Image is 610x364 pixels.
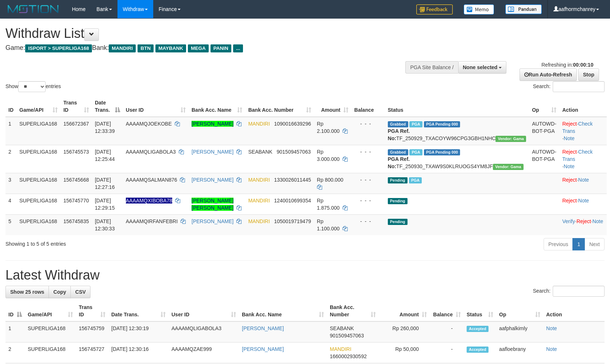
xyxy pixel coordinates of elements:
[192,218,233,224] a: [PERSON_NAME]
[573,62,593,68] strong: 00:00:10
[92,96,123,117] th: Date Trans.: activate to sort column descending
[529,96,559,117] th: Op: activate to sort column ascending
[16,117,61,145] td: SUPERLIGA168
[95,121,115,134] span: [DATE] 12:33:39
[192,198,233,211] a: [PERSON_NAME] [PERSON_NAME]
[388,128,410,141] b: PGA Ref. No:
[576,218,591,224] a: Reject
[126,121,172,127] span: AAAAMQJOEKOBE
[138,44,154,52] span: BTN
[108,321,169,343] td: [DATE] 12:30:19
[541,62,593,68] span: Refreshing in:
[330,325,354,331] span: SEABANK
[192,149,233,155] a: [PERSON_NAME]
[463,64,498,70] span: None selected
[274,198,311,203] span: Copy 1240010699354 to clipboard
[63,198,89,203] span: 156745770
[16,214,61,235] td: SUPERLIGA168
[16,96,61,117] th: Game/API: activate to sort column ascending
[5,44,399,52] h4: Game: Bank:
[559,194,607,214] td: ·
[464,4,494,15] img: Button%20Memo.svg
[496,321,543,343] td: aafphalkimly
[430,301,464,321] th: Balance: activate to sort column ascending
[467,347,489,353] span: Accepted
[95,218,115,232] span: [DATE] 12:30:33
[95,177,115,190] span: [DATE] 12:27:16
[529,117,559,145] td: AUTOWD-BOT-PGA
[169,301,239,321] th: User ID: activate to sort column ascending
[18,81,46,92] select: Showentries
[5,96,16,117] th: ID
[239,301,327,321] th: Bank Acc. Name: activate to sort column ascending
[562,177,577,183] a: Reject
[242,346,284,352] a: [PERSON_NAME]
[317,149,340,162] span: Rp 3.000.000
[562,149,577,155] a: Reject
[584,238,605,250] a: Next
[5,343,25,363] td: 2
[63,218,89,224] span: 156745835
[529,145,559,173] td: AUTOWD-BOT-PGA
[578,198,589,203] a: Note
[5,237,249,248] div: Showing 1 to 5 of 5 entries
[464,301,496,321] th: Status: activate to sort column ascending
[388,198,408,204] span: Pending
[559,96,607,117] th: Action
[388,177,408,183] span: Pending
[5,145,16,173] td: 2
[248,218,270,224] span: MANDIRI
[578,68,599,81] a: Stop
[274,177,311,183] span: Copy 1330026011445 to clipboard
[546,325,557,331] a: Note
[63,149,89,155] span: 156745573
[5,268,605,282] h1: Latest Withdraw
[578,177,589,183] a: Note
[10,289,44,295] span: Show 25 rows
[25,44,92,52] span: ISPORT > SUPERLIGA168
[354,120,382,127] div: - - -
[379,301,430,321] th: Amount: activate to sort column ascending
[5,321,25,343] td: 1
[424,121,460,127] span: PGA Pending
[248,177,270,183] span: MANDIRI
[493,164,524,170] span: Vendor URL: https://trx31.1velocity.biz
[126,218,178,224] span: AAAAMQIRFANFEBRI
[330,353,367,359] span: Copy 1660002930592 to clipboard
[155,44,186,52] span: MAYBANK
[385,117,529,145] td: TF_250929_TXACOYW96CPG3GBH1NHC
[95,149,115,162] span: [DATE] 12:25:44
[354,218,382,225] div: - - -
[5,214,16,235] td: 5
[592,218,603,224] a: Note
[126,177,177,183] span: AAAAMQSALMAN876
[458,61,507,74] button: None selected
[70,286,90,298] a: CSV
[388,156,410,169] b: PGA Ref. No:
[75,289,86,295] span: CSV
[16,194,61,214] td: SUPERLIGA168
[233,44,243,52] span: ...
[108,343,169,363] td: [DATE] 12:30:16
[169,343,239,363] td: AAAAMQZAE999
[553,286,605,297] input: Search:
[416,4,453,15] img: Feedback.jpg
[192,121,233,127] a: [PERSON_NAME]
[63,121,89,127] span: 156672367
[467,326,489,332] span: Accepted
[5,194,16,214] td: 4
[495,136,526,142] span: Vendor URL: https://trx31.1velocity.biz
[317,218,340,232] span: Rp 1.100.000
[572,238,585,250] a: 1
[109,44,136,52] span: MANDIRI
[559,173,607,194] td: ·
[520,68,577,81] a: Run Auto-Refresh
[409,121,422,127] span: Marked by aafsengchandara
[126,149,176,155] span: AAAAMQLIGABOLA3
[248,149,272,155] span: SEABANK
[385,96,529,117] th: Status
[76,301,108,321] th: Trans ID: activate to sort column ascending
[354,197,382,204] div: - - -
[108,301,169,321] th: Date Trans.: activate to sort column ascending
[16,173,61,194] td: SUPERLIGA168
